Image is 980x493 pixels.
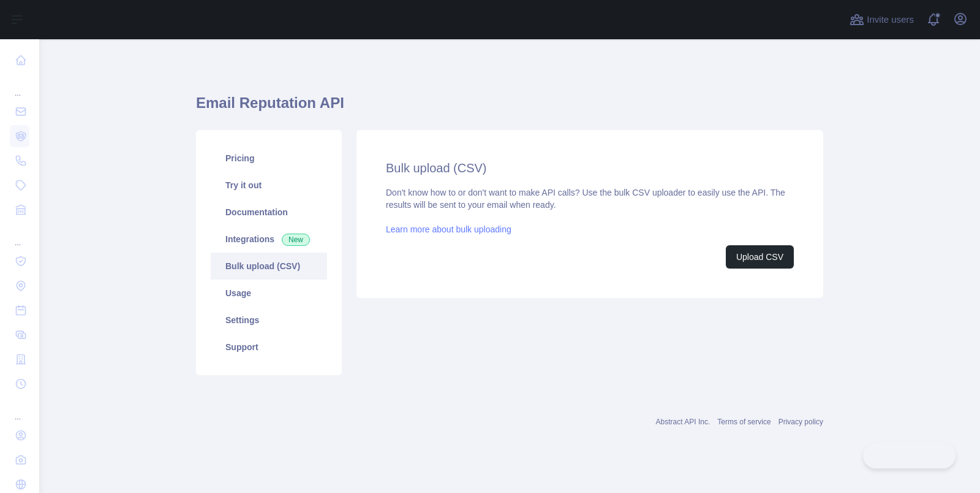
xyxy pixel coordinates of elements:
[211,145,327,172] a: Pricing
[211,307,327,334] a: Settings
[867,13,914,27] span: Invite users
[10,74,29,98] div: ...
[10,223,29,248] div: ...
[282,234,310,246] span: New
[386,224,511,234] a: Learn more about bulk uploading
[863,443,956,468] iframe: Toggle Customer Support
[847,10,916,29] button: Invite users
[717,418,771,426] a: Terms of service
[211,334,327,361] a: Support
[211,253,327,280] a: Bulk upload (CSV)
[386,159,794,177] h2: Bulk upload (CSV)
[10,397,29,422] div: ...
[196,93,823,123] h1: Email Reputation API
[778,418,823,426] a: Privacy policy
[211,172,327,199] a: Try it out
[386,186,794,269] div: Don't know how to or don't want to make API calls? Use the bulk CSV uploader to easily use the AP...
[726,245,794,269] button: Upload CSV
[211,226,327,253] a: Integrations New
[211,280,327,307] a: Usage
[211,199,327,226] a: Documentation
[656,418,710,426] a: Abstract API Inc.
